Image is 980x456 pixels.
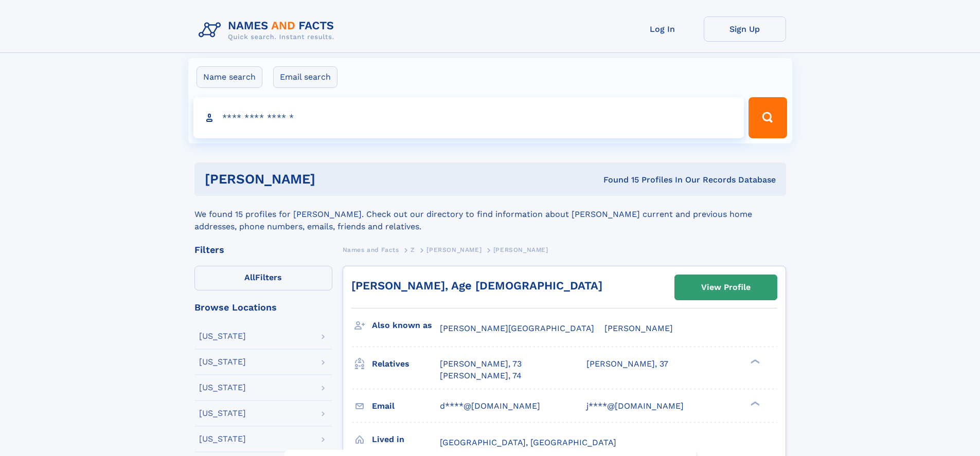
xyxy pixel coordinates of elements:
[748,358,760,365] div: ❯
[372,355,440,373] h3: Relatives
[604,323,673,333] span: [PERSON_NAME]
[675,275,777,300] a: View Profile
[199,358,246,366] div: [US_STATE]
[372,397,440,415] h3: Email
[748,400,760,407] div: ❯
[194,196,786,233] div: We found 15 profiles for [PERSON_NAME]. Check out our directory to find information about [PERSON...
[621,16,704,42] a: Log In
[426,243,482,256] a: [PERSON_NAME]
[440,370,522,381] a: [PERSON_NAME], 74
[194,245,332,254] div: Filters
[199,332,246,340] div: [US_STATE]
[351,279,602,292] a: [PERSON_NAME], Age [DEMOGRAPHIC_DATA]
[205,173,459,186] h1: [PERSON_NAME]
[426,246,482,253] span: [PERSON_NAME]
[199,384,246,392] div: [US_STATE]
[701,276,751,299] div: View Profile
[194,266,332,290] label: Filters
[749,97,787,138] button: Search Button
[372,317,440,334] h3: Also known as
[440,323,594,333] span: [PERSON_NAME][GEOGRAPHIC_DATA]
[440,437,616,447] span: [GEOGRAPHIC_DATA], [GEOGRAPHIC_DATA]
[273,66,337,88] label: Email search
[411,243,415,256] a: Z
[704,16,786,42] a: Sign Up
[194,303,332,312] div: Browse Locations
[459,174,776,186] div: Found 15 Profiles In Our Records Database
[372,431,440,448] h3: Lived in
[199,409,246,417] div: [US_STATE]
[440,358,522,370] a: [PERSON_NAME], 73
[199,435,246,443] div: [US_STATE]
[197,66,262,88] label: Name search
[586,358,668,370] a: [PERSON_NAME], 37
[193,97,744,138] input: search input
[244,272,255,282] span: All
[343,243,399,256] a: Names and Facts
[411,246,415,253] span: Z
[194,16,343,44] img: Logo Names and Facts
[493,246,548,253] span: [PERSON_NAME]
